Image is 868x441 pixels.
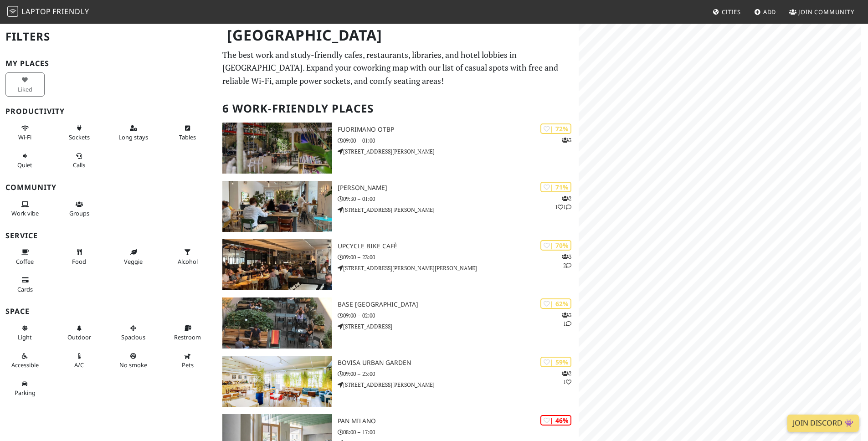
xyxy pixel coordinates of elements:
span: Video/audio calls [73,161,85,169]
div: | 62% [540,298,571,309]
p: 3 2 [562,252,571,270]
h3: BASE [GEOGRAPHIC_DATA] [338,301,579,308]
h2: Filters [5,23,211,51]
span: Pet friendly [182,361,194,369]
img: Bovisa Urban Garden [222,356,332,407]
p: 09:00 – 23:00 [338,253,579,262]
span: Restroom [174,333,201,341]
span: Smoke free [119,361,147,369]
button: Wi-Fi [5,121,45,145]
h3: Bovisa Urban Garden [338,359,579,367]
button: Calls [60,149,99,173]
button: Coffee [5,245,45,269]
span: Quiet [17,161,32,169]
span: Laptop [21,6,51,16]
button: Quiet [5,149,45,173]
button: Accessible [5,349,45,373]
p: 2 1 [562,369,571,386]
span: Natural light [18,333,32,341]
a: Bovisa Urban Garden | 59% 21 Bovisa Urban Garden 09:00 – 23:00 [STREET_ADDRESS][PERSON_NAME] [217,356,579,407]
p: [STREET_ADDRESS][PERSON_NAME][PERSON_NAME] [338,264,579,272]
img: Fuorimano OTBP [222,123,332,174]
span: Work-friendly tables [179,133,196,141]
span: Credit cards [17,285,33,293]
p: 09:00 – 02:00 [338,311,579,320]
img: Upcycle Bike Cafè [222,239,332,290]
button: Outdoor [60,321,99,345]
h3: Community [5,183,211,192]
span: Join Community [798,8,854,16]
p: 09:00 – 01:00 [338,136,579,145]
a: oTTo | 71% 211 [PERSON_NAME] 09:30 – 01:00 [STREET_ADDRESS][PERSON_NAME] [217,181,579,232]
h3: [PERSON_NAME] [338,184,579,192]
button: A/C [60,349,99,373]
a: LaptopFriendly LaptopFriendly [7,4,89,20]
a: Fuorimano OTBP | 72% 3 Fuorimano OTBP 09:00 – 01:00 [STREET_ADDRESS][PERSON_NAME] [217,123,579,174]
button: Work vibe [5,197,45,221]
h3: Fuorimano OTBP [338,126,579,133]
button: Tables [168,121,207,145]
h3: Service [5,231,211,240]
button: Alcohol [168,245,207,269]
img: LaptopFriendly [7,6,18,17]
p: 2 1 1 [555,194,571,211]
h1: [GEOGRAPHIC_DATA] [220,23,577,48]
img: oTTo [222,181,332,232]
span: Cities [722,8,741,16]
p: The best work and study-friendly cafes, restaurants, libraries, and hotel lobbies in [GEOGRAPHIC_... [222,48,573,87]
p: [STREET_ADDRESS] [338,322,579,331]
button: Groups [60,197,99,221]
span: Food [72,257,86,266]
button: Long stays [114,121,153,145]
a: Join Community [786,4,858,20]
div: | 70% [540,240,571,251]
button: No smoke [114,349,153,373]
div: | 71% [540,182,571,192]
h2: 6 Work-Friendly Places [222,95,573,123]
button: Light [5,321,45,345]
h3: Productivity [5,107,211,116]
span: Air conditioned [74,361,84,369]
div: | 46% [540,415,571,426]
p: 09:30 – 01:00 [338,195,579,203]
span: Outdoor area [67,333,91,341]
span: Power sockets [69,133,90,141]
span: Veggie [124,257,143,266]
span: Friendly [52,6,89,16]
button: Pets [168,349,207,373]
button: Cards [5,272,45,297]
h3: Pan Milano [338,417,579,425]
p: [STREET_ADDRESS][PERSON_NAME] [338,205,579,214]
h3: Space [5,307,211,316]
span: Stable Wi-Fi [18,133,31,141]
button: Food [60,245,99,269]
p: 3 [562,136,571,144]
button: Veggie [114,245,153,269]
p: 09:00 – 23:00 [338,369,579,378]
span: Accessible [11,361,39,369]
span: Parking [15,389,36,397]
img: BASE Milano [222,297,332,349]
h3: Upcycle Bike Cafè [338,242,579,250]
p: 08:00 – 17:00 [338,428,579,436]
a: Cities [709,4,745,20]
a: Upcycle Bike Cafè | 70% 32 Upcycle Bike Cafè 09:00 – 23:00 [STREET_ADDRESS][PERSON_NAME][PERSON_N... [217,239,579,290]
p: 3 1 [562,311,571,328]
button: Restroom [168,321,207,345]
div: | 72% [540,123,571,134]
span: Add [763,8,776,16]
span: Alcohol [178,257,198,266]
h3: My Places [5,59,211,68]
span: Coffee [16,257,34,266]
button: Parking [5,376,45,400]
p: [STREET_ADDRESS][PERSON_NAME] [338,380,579,389]
button: Spacious [114,321,153,345]
a: Join Discord 👾 [787,415,859,432]
span: Group tables [69,209,89,217]
div: | 59% [540,357,571,367]
a: Add [750,4,780,20]
span: People working [11,209,39,217]
span: Long stays [118,133,148,141]
span: Spacious [121,333,145,341]
button: Sockets [60,121,99,145]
